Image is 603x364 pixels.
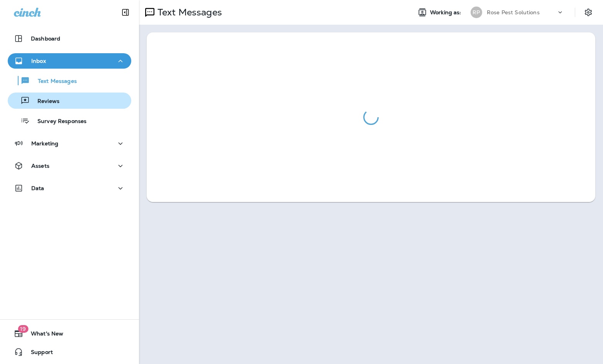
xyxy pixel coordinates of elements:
p: Assets [31,163,49,169]
p: Text Messages [30,78,77,85]
button: Support [8,344,131,360]
p: Reviews [30,98,59,105]
span: Working as: [430,9,463,16]
p: Dashboard [31,35,60,42]
button: Assets [8,158,131,174]
p: Text Messages [154,7,222,18]
button: Survey Responses [8,113,131,129]
p: Survey Responses [30,118,86,125]
div: RP [471,7,482,18]
button: Data [8,180,131,196]
p: Marketing [31,140,58,147]
button: Text Messages [8,72,131,89]
span: What's New [23,330,63,340]
button: Reviews [8,93,131,109]
p: Data [31,185,44,191]
span: Support [23,349,53,358]
p: Rose Pest Solutions [487,9,540,15]
button: 19What's New [8,326,131,341]
p: Inbox [31,58,46,64]
button: Collapse Sidebar [115,5,136,20]
button: Settings [581,5,595,19]
button: Inbox [8,53,131,69]
button: Marketing [8,136,131,151]
span: 19 [18,325,28,333]
button: Dashboard [8,31,131,46]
